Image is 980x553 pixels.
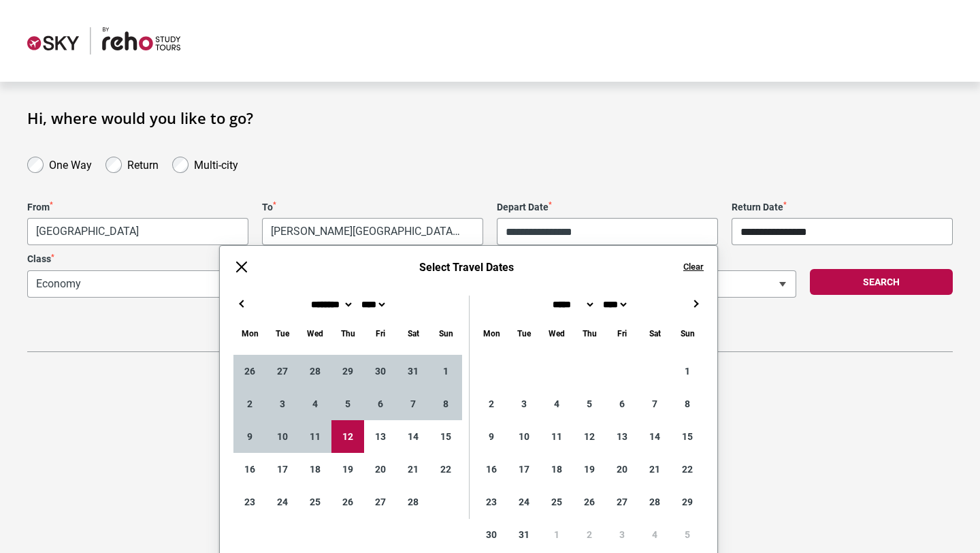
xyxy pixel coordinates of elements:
h1: Hi, where would you like to go? [27,109,953,127]
div: 27 [364,486,397,518]
div: 4 [299,388,331,420]
div: 29 [671,486,704,518]
div: 27 [266,355,299,388]
label: Class [27,253,405,265]
div: 30 [475,518,508,551]
div: 31 [397,355,429,388]
div: 1 [540,518,573,551]
div: 24 [508,486,540,518]
div: 31 [508,518,540,551]
span: Florence, Italy [262,218,483,245]
div: Monday [233,326,266,341]
div: Tuesday [266,326,299,341]
div: 4 [638,518,671,551]
span: Economy [28,271,404,297]
div: 1 [671,355,704,388]
div: 6 [606,388,638,420]
div: 6 [364,388,397,420]
div: 9 [475,420,508,453]
div: 8 [429,388,462,420]
div: 18 [299,453,331,486]
div: 5 [671,518,704,551]
label: Return Date [732,202,953,213]
div: 3 [266,388,299,420]
span: Florence, Italy [263,219,483,244]
div: 9 [233,420,266,453]
div: Saturday [397,326,429,341]
div: Thursday [331,326,364,341]
div: 16 [475,453,508,486]
div: 23 [233,486,266,518]
button: Search [810,269,953,295]
label: From [27,202,248,213]
div: 12 [573,420,606,453]
div: 13 [606,420,638,453]
div: 16 [233,453,266,486]
div: Wednesday [540,326,573,341]
div: Sunday [671,326,704,341]
div: 15 [671,420,704,453]
div: 1 [429,355,462,388]
div: 10 [508,420,540,453]
div: 2 [573,518,606,551]
div: 5 [573,388,606,420]
div: 20 [364,453,397,486]
div: 3 [606,518,638,551]
div: 19 [331,453,364,486]
div: Friday [606,326,638,341]
label: To [262,202,483,213]
div: 5 [331,388,364,420]
div: 17 [508,453,540,486]
h6: Select Travel Dates [263,261,670,274]
div: 24 [266,486,299,518]
label: One Way [49,155,92,172]
div: 29 [331,355,364,388]
div: Tuesday [508,326,540,341]
div: 17 [266,453,299,486]
div: 8 [671,388,704,420]
div: 22 [429,453,462,486]
div: 21 [397,453,429,486]
div: 25 [540,486,573,518]
div: Saturday [638,326,671,341]
div: 25 [299,486,331,518]
div: 19 [573,453,606,486]
div: 28 [299,355,331,388]
div: 15 [429,420,462,453]
div: 10 [266,420,299,453]
div: Friday [364,326,397,341]
div: 14 [638,420,671,453]
div: 26 [573,486,606,518]
div: Sunday [429,326,462,341]
span: Hong Kong, Hong Kong [28,219,248,244]
div: 7 [638,388,671,420]
label: Return [127,155,159,172]
label: Multi-city [194,155,238,172]
div: Monday [475,326,508,341]
div: 28 [638,486,671,518]
button: → [687,296,704,312]
div: 11 [540,420,573,453]
div: 12 [331,420,364,453]
div: 23 [475,486,508,518]
div: 3 [508,388,540,420]
div: Wednesday [299,326,331,341]
div: 14 [397,420,429,453]
div: 22 [671,453,704,486]
div: 4 [540,388,573,420]
div: 20 [606,453,638,486]
div: 2 [233,388,266,420]
div: 27 [606,486,638,518]
div: 11 [299,420,331,453]
label: Depart Date [497,202,718,213]
div: 18 [540,453,573,486]
div: 13 [364,420,397,453]
div: 2 [475,388,508,420]
div: 28 [397,486,429,518]
button: Clear [683,261,704,273]
div: 21 [638,453,671,486]
span: Economy [27,270,405,298]
div: 7 [397,388,429,420]
div: 26 [331,486,364,518]
span: Hong Kong, Hong Kong [27,218,248,245]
